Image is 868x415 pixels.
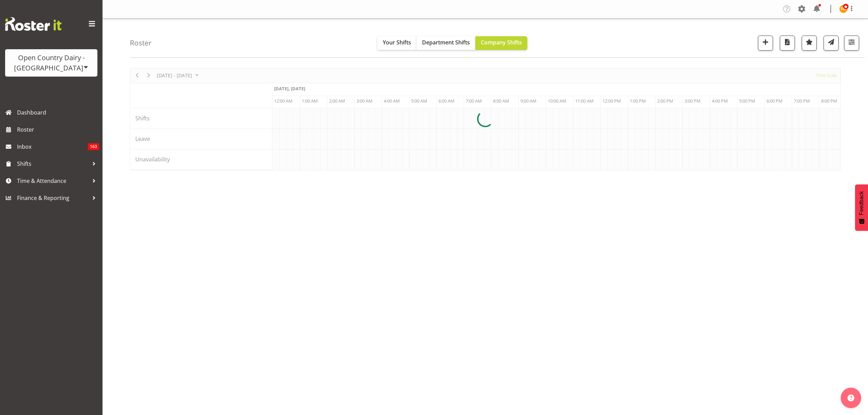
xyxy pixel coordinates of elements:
[855,184,868,231] button: Feedback - Show survey
[17,124,99,135] span: Roster
[17,193,89,203] span: Finance & Reporting
[780,36,795,51] button: Download a PDF of the roster according to the set date range.
[17,142,88,152] span: Inbox
[481,39,522,46] span: Company Shifts
[5,17,62,31] img: Rosterit website logo
[17,159,89,169] span: Shifts
[802,36,817,51] button: Highlight an important date within the roster.
[839,5,847,13] img: tim-magness10922.jpg
[17,107,99,118] span: Dashboard
[422,39,470,46] span: Department Shifts
[383,39,411,46] span: Your Shifts
[377,36,417,50] button: Your Shifts
[847,394,854,401] img: help-xxl-2.png
[844,36,859,51] button: Filter Shifts
[88,143,99,150] span: 163
[475,36,527,50] button: Company Shifts
[824,36,839,51] button: Send a list of all shifts for the selected filtered period to all rostered employees.
[758,36,773,51] button: Add a new shift
[417,36,475,50] button: Department Shifts
[17,176,89,186] span: Time & Attendance
[858,191,865,215] span: Feedback
[130,39,152,47] h4: Roster
[12,53,91,73] div: Open Country Dairy - [GEOGRAPHIC_DATA]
